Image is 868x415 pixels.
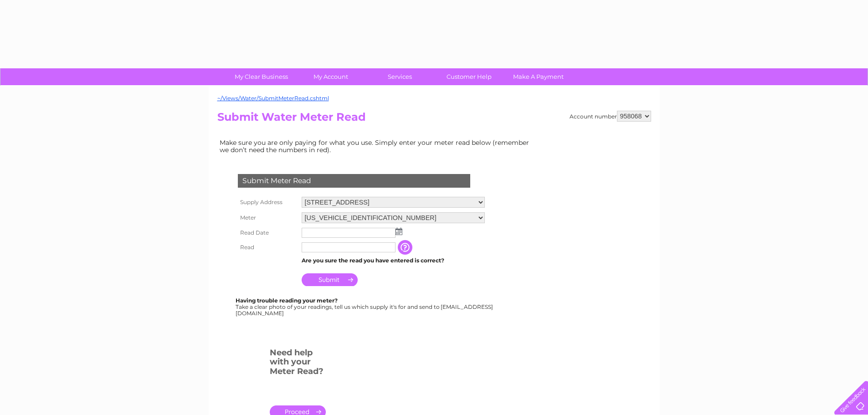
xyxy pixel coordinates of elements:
[217,95,329,102] a: ~/Views/Water/SubmitMeterRead.cshtml
[238,174,470,188] div: Submit Meter Read
[236,225,299,240] th: Read Date
[236,195,299,210] th: Supply Address
[302,273,358,286] input: Submit
[501,68,576,85] a: Make A Payment
[270,346,326,381] h3: Need help with your Meter Read?
[236,240,299,255] th: Read
[570,111,651,122] div: Account number
[224,68,299,85] a: My Clear Business
[293,68,368,85] a: My Account
[217,111,651,128] h2: Submit Water Meter Read
[236,210,299,225] th: Meter
[236,297,494,316] div: Take a clear photo of your readings, tell us which supply it's for and send to [EMAIL_ADDRESS][DO...
[395,228,402,235] img: ...
[362,68,437,85] a: Services
[431,68,507,85] a: Customer Help
[299,255,487,266] td: Are you sure the read you have entered is correct?
[236,297,338,304] b: Having trouble reading your meter?
[217,137,536,156] td: Make sure you are only paying for what you use. Simply enter your meter read below (remember we d...
[398,240,414,255] input: Information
